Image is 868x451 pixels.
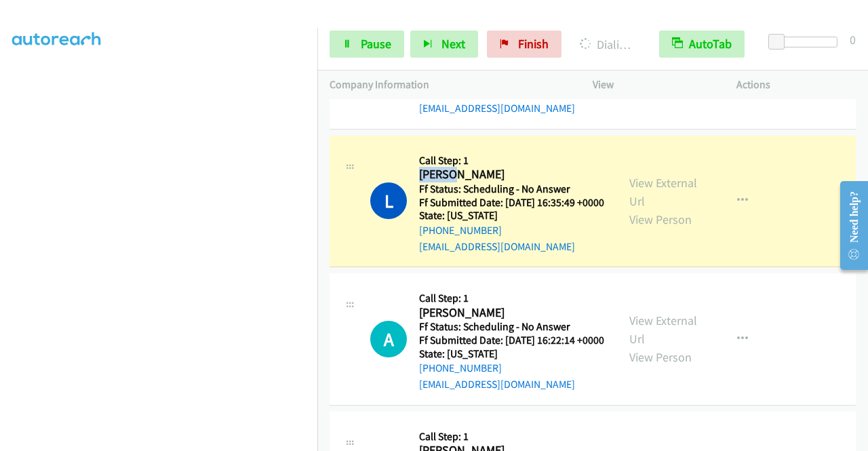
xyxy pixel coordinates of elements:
[736,77,856,93] p: Actions
[629,349,692,365] a: View Person
[629,175,697,209] a: View External Url
[441,36,465,52] span: Next
[850,31,856,49] div: 0
[629,212,692,227] a: View Person
[419,196,604,210] h5: Ff Submitted Date: [DATE] 16:35:49 +0000
[419,347,604,361] h5: State: [US_STATE]
[370,182,407,219] h1: L
[370,321,407,357] h1: A
[419,305,604,321] h2: [PERSON_NAME]
[580,35,635,54] p: Dialing [PERSON_NAME]
[518,36,549,52] span: Finish
[593,77,712,93] p: View
[419,224,502,237] a: [PHONE_NUMBER]
[419,240,575,253] a: [EMAIL_ADDRESS][DOMAIN_NAME]
[629,313,697,347] a: View External Url
[419,182,604,196] h5: Ff Status: Scheduling - No Answer
[410,31,478,58] button: Next
[419,334,604,347] h5: Ff Submitted Date: [DATE] 16:22:14 +0000
[370,321,407,357] div: The call is yet to be attempted
[419,320,604,334] h5: Ff Status: Scheduling - No Answer
[659,31,745,58] button: AutoTab
[775,37,837,47] div: Delay between calls (in seconds)
[330,31,404,58] a: Pause
[419,361,502,374] a: [PHONE_NUMBER]
[419,154,604,168] h5: Call Step: 1
[419,430,604,444] h5: Call Step: 1
[487,31,561,58] a: Finish
[419,292,604,305] h5: Call Step: 1
[361,36,391,52] span: Pause
[330,77,568,93] p: Company Information
[419,167,604,182] h2: [PERSON_NAME]
[829,172,868,279] iframe: Resource Center
[419,209,604,222] h5: State: [US_STATE]
[419,378,575,391] a: [EMAIL_ADDRESS][DOMAIN_NAME]
[419,102,575,115] a: [EMAIL_ADDRESS][DOMAIN_NAME]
